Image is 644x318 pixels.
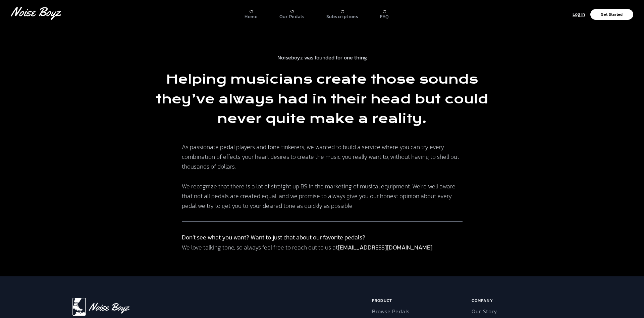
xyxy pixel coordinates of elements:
p: Home [245,14,258,20]
h6: Product [372,298,469,306]
p: Subscriptions [326,14,359,20]
h1: Helping musicians create those sounds they’ve always had in their head but could never quite make... [135,70,509,129]
a: Home [245,7,258,20]
a: Our Pedals [279,7,305,20]
a: FAQ [380,7,389,20]
p: Noiseboyz was founded for one thing [135,53,509,67]
a: Our Story [472,307,497,315]
p: As passionate pedal players and tone tinkerers, we wanted to build a service where you can try ev... [182,142,463,211]
h6: Company [472,298,569,306]
a: Subscriptions [326,7,359,20]
a: [EMAIL_ADDRESS][DOMAIN_NAME] [338,243,432,252]
p: Get Started [601,12,623,16]
p: FAQ [380,14,389,20]
button: Get Started [590,9,633,20]
a: Browse Pedals [372,307,410,315]
p: Log In [573,11,585,18]
p: Our Pedals [279,14,305,20]
span: Don’t see what you want? Want to just chat about our favorite pedals? [182,233,365,242]
p: We love talking tone, so always feel free to reach out to us at . [182,232,463,252]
